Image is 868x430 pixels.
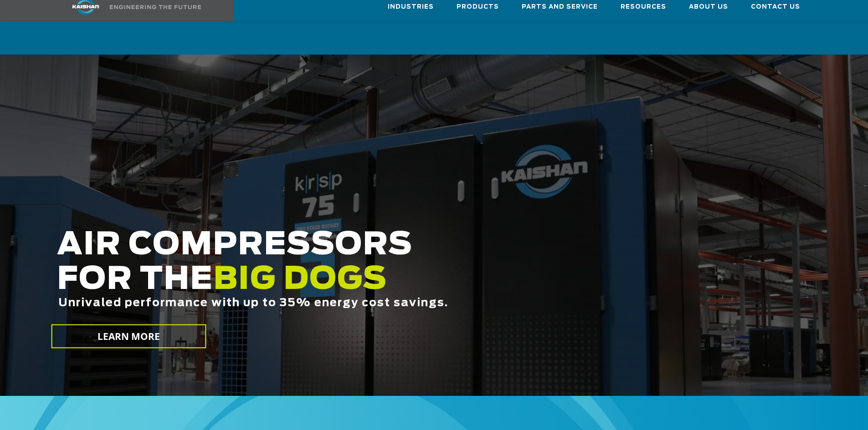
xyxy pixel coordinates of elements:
h2: AIR COMPRESSORS FOR THE [57,228,684,338]
span: LEARN MORE [97,330,160,343]
span: BIG DOGS [213,264,387,295]
a: LEARN MORE [51,324,206,349]
span: Unrivaled performance with up to 35% energy cost savings. [58,298,448,309]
